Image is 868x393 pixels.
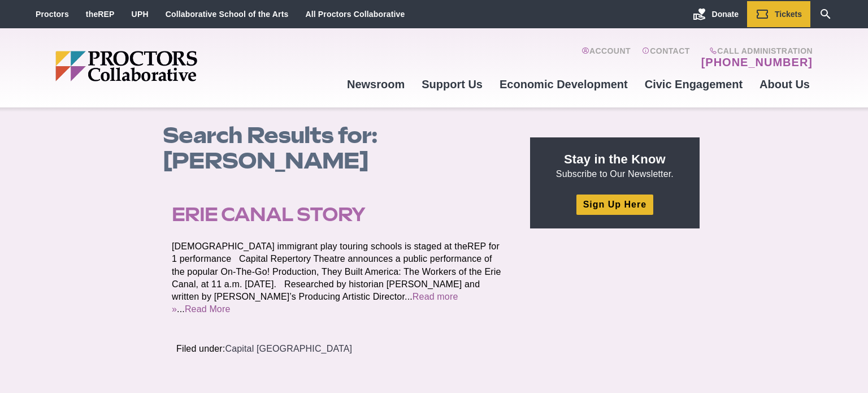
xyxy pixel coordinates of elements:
[55,51,284,81] img: Proctors logo
[642,46,690,69] a: Contact
[172,240,504,315] p: [DEMOGRAPHIC_DATA] immigrant play touring schools is staged at theREP for 1 performance Capital R...
[163,329,518,369] footer: Filed under:
[636,69,751,100] a: Civic Engagement
[305,10,405,19] a: All Proctors Collaborative
[163,122,377,149] span: Search Results for:
[172,292,458,314] a: Read more »
[712,10,739,19] span: Donate
[747,1,810,27] a: Tickets
[413,69,491,100] a: Support Us
[491,69,636,100] a: Economic Development
[576,195,653,214] a: Sign Up Here
[530,242,700,383] iframe: Advertisement
[185,304,231,314] a: Read More
[698,46,813,55] span: Call Administration
[86,10,115,19] a: theREP
[564,152,666,166] strong: Stay in the Know
[338,69,413,100] a: Newsroom
[810,1,841,27] a: Search
[701,55,813,69] a: [PHONE_NUMBER]
[163,123,518,174] h1: [PERSON_NAME]
[544,151,686,180] p: Subscribe to Our Newsletter.
[172,203,365,226] a: Erie Canal Story
[684,1,747,27] a: Donate
[166,10,289,19] a: Collaborative School of the Arts
[225,344,352,353] a: Capital [GEOGRAPHIC_DATA]
[751,69,818,100] a: About Us
[581,46,631,69] a: Account
[132,10,149,19] a: UPH
[775,10,802,19] span: Tickets
[36,10,69,19] a: Proctors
